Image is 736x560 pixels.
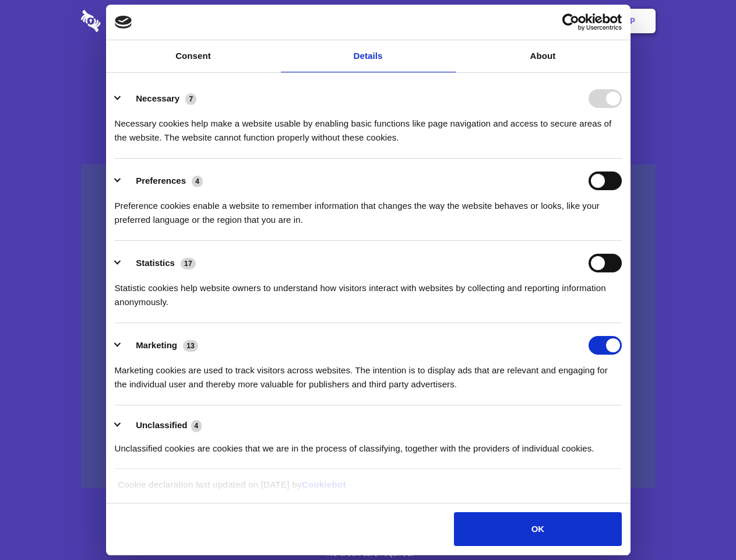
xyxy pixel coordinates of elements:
span: 4 [192,176,203,187]
span: 13 [183,340,198,352]
div: Necessary cookies help make a website usable by enabling basic functions like page navigation and... [115,108,622,145]
div: Marketing cookies are used to track visitors across websites. The intention is to display ads tha... [115,355,622,391]
a: Cookiebot [302,480,346,489]
a: Details [281,40,456,72]
div: Preference cookies enable a website to remember information that changes the way the website beha... [115,190,622,227]
a: Contact [473,3,526,39]
a: Wistia video thumbnail [81,164,656,488]
button: Preferences (4) [115,171,210,190]
button: Necessary (7) [115,89,204,108]
a: Usercentrics Cookiebot - opens in a new window [520,13,622,31]
div: Statistic cookies help website owners to understand how visitors interact with websites by collec... [115,272,622,309]
button: OK [454,512,621,546]
a: Login [529,3,579,39]
label: Marketing [136,340,177,350]
div: Unclassified cookies are cookies that we are in the process of classifying, together with the pro... [115,433,622,456]
span: 4 [191,420,202,432]
div: Cookie declaration last updated on [DATE] by [109,478,627,501]
label: Necessary [136,93,179,103]
button: Unclassified (4) [115,418,209,433]
label: Statistics [136,258,175,268]
h1: Eliminate Slack Data Loss. [81,52,656,94]
iframe: Drift Widget Chat Controller [678,502,722,546]
img: logo-wordmark-white-trans-d4663122ce5f474addd5e946df7df03e33cb6a1c49d2221995e7729f52c070b2.svg [81,10,181,32]
span: 7 [185,93,196,105]
button: Statistics (17) [115,254,203,272]
label: Preferences [136,176,186,185]
span: 17 [181,258,196,269]
img: logo [115,16,132,29]
button: Marketing (13) [115,336,206,355]
a: Consent [106,40,281,72]
a: About [456,40,631,72]
a: Pricing [342,3,393,39]
h4: Auto-redaction of sensitive data, encrypted data sharing and self-destructing private chats. Shar... [81,106,656,145]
